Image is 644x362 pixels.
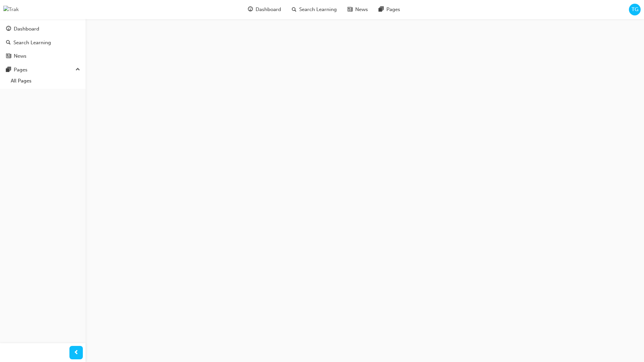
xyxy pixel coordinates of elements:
span: search-icon [6,40,11,46]
span: pages-icon [6,67,11,73]
div: DashboardSearch LearningNews [3,23,83,62]
span: Dashboard [256,6,281,13]
img: Trak [3,6,19,13]
a: search-iconSearch Learning [286,3,342,16]
span: news-icon [6,53,11,59]
a: Search Learning [3,37,83,49]
div: Pages [14,66,28,74]
span: News [355,6,368,13]
button: Pages [3,64,83,76]
span: pages-icon [379,5,384,14]
span: TG [632,6,638,13]
a: Dashboard [3,23,83,35]
a: guage-iconDashboard [243,3,286,16]
span: guage-icon [248,5,253,14]
a: news-iconNews [342,3,373,16]
div: News [14,52,26,60]
span: up-icon [75,65,80,74]
span: Pages [386,6,400,13]
span: guage-icon [6,26,11,32]
a: All Pages [8,76,83,86]
a: pages-iconPages [373,3,406,16]
span: news-icon [347,5,353,14]
a: News [3,50,83,62]
button: TG [629,4,641,15]
span: search-icon [292,5,297,14]
div: Dashboard [14,25,39,33]
div: Search Learning [13,39,51,47]
span: prev-icon [74,349,79,357]
span: Search Learning [299,6,337,13]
